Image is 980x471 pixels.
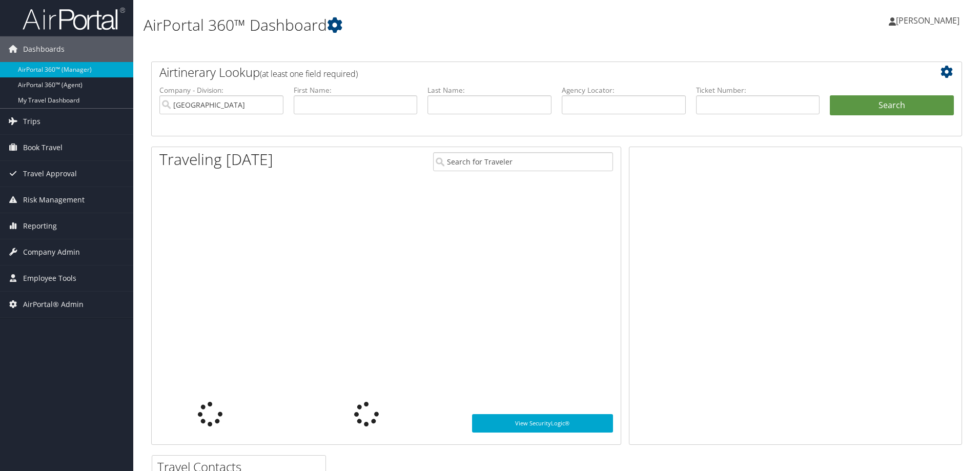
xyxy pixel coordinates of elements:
span: Book Travel [23,135,63,160]
button: Search [830,95,954,116]
h2: Airtinerary Lookup [159,64,886,81]
h1: Traveling [DATE] [159,149,273,170]
span: Dashboards [23,36,65,62]
span: Employee Tools [23,265,76,291]
input: Search for Traveler [433,152,613,171]
span: [PERSON_NAME] [896,15,959,26]
span: Travel Approval [23,161,77,187]
label: Agency Locator: [562,85,686,95]
label: First Name: [294,85,418,95]
span: AirPortal® Admin [23,292,84,317]
a: View SecurityLogic® [472,414,613,433]
span: Risk Management [23,187,85,213]
a: [PERSON_NAME] [889,5,970,36]
h1: AirPortal 360™ Dashboard [144,14,695,36]
span: (at least one field required) [260,68,358,79]
label: Ticket Number: [696,85,820,95]
span: Trips [23,109,40,134]
label: Last Name: [427,85,552,95]
span: Reporting [23,213,57,239]
span: Company Admin [23,239,80,265]
label: Company - Division: [159,85,283,95]
img: airportal-logo.png [23,7,125,31]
